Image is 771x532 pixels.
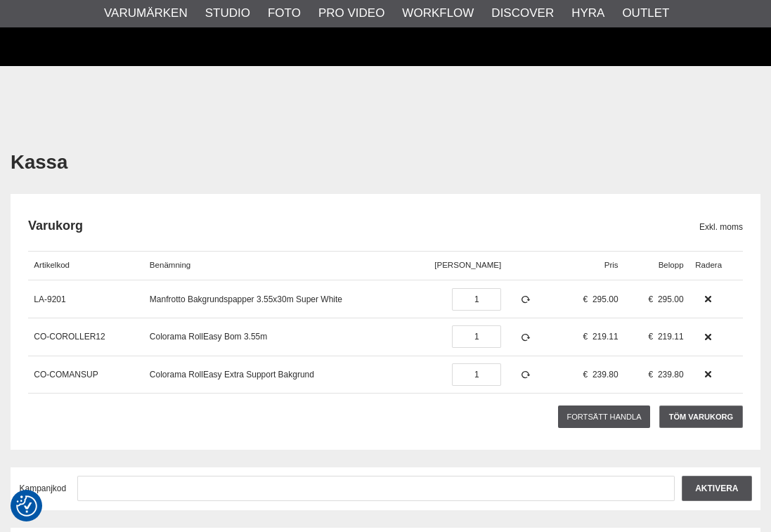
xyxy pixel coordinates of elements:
[20,484,67,493] span: Kampanjkod
[150,294,342,304] a: Manfrotto Bakgrundspapper 3.55x30m Super White
[318,4,384,22] a: Pro Video
[28,217,699,235] h2: Varukorg
[491,4,554,22] a: Discover
[34,332,105,342] a: CO-COROLLER12
[268,4,301,22] a: Foto
[16,493,37,519] button: Samtyckesinställningar
[16,495,37,517] img: Revisit consent button
[402,4,474,22] a: Workflow
[658,332,684,342] span: 219.11
[695,261,722,269] span: Radera
[699,221,743,233] span: Exkl. moms
[604,261,618,269] span: Pris
[11,149,760,176] h1: Kassa
[34,294,65,304] a: LA-9201
[622,4,669,22] a: Outlet
[682,476,751,501] input: Aktivera
[34,370,98,379] a: CO-COMANSUP
[205,4,250,22] a: Studio
[658,370,684,379] span: 239.80
[659,261,684,269] span: Belopp
[150,332,267,342] a: Colorama RollEasy Bom 3.55m
[104,4,188,22] a: Varumärken
[150,370,314,379] a: Colorama RollEasy Extra Support Bakgrund
[558,406,651,428] a: Fortsätt handla
[659,406,743,428] a: Töm varukorg
[592,370,618,379] span: 239.80
[434,261,501,269] span: [PERSON_NAME]
[34,261,70,269] span: Artikelkod
[150,261,190,269] span: Benämning
[658,294,684,304] span: 295.00
[592,332,618,342] span: 219.11
[592,294,618,304] span: 295.00
[571,4,604,22] a: Hyra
